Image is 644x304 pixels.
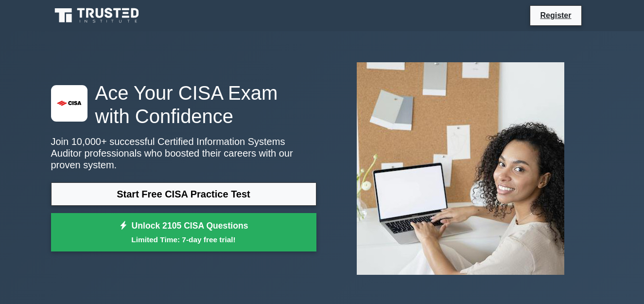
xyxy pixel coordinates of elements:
[51,213,316,252] a: Unlock 2105 CISA QuestionsLimited Time: 7-day free trial!
[51,182,316,206] a: Start Free CISA Practice Test
[534,9,577,21] a: Register
[63,234,304,245] small: Limited Time: 7-day free trial!
[51,81,316,128] h1: Ace Your CISA Exam with Confidence
[51,136,316,171] p: Join 10,000+ successful Certified Information Systems Auditor professionals who boosted their car...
